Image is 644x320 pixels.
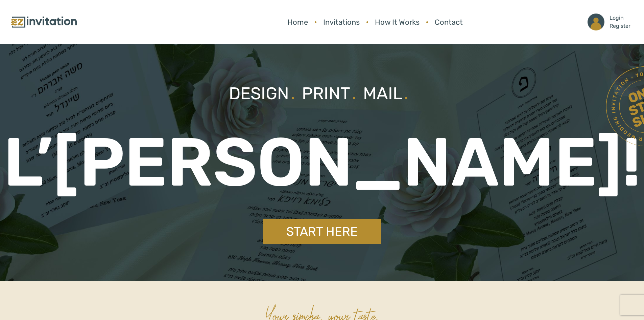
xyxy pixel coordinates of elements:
a: How It Works [372,13,423,31]
span: . [352,83,356,104]
a: Invitations [320,13,363,31]
p: Design Print Mail [229,81,415,106]
img: ico_account.png [588,14,604,30]
a: LoginRegister [584,10,634,34]
span: . [404,83,408,104]
p: L’[PERSON_NAME]! [3,112,641,213]
a: Contact [431,13,466,31]
span: . [291,83,295,104]
a: Start Here [263,219,381,244]
img: logo.png [10,15,78,29]
a: Home [284,13,311,31]
p: Login Register [610,14,630,30]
